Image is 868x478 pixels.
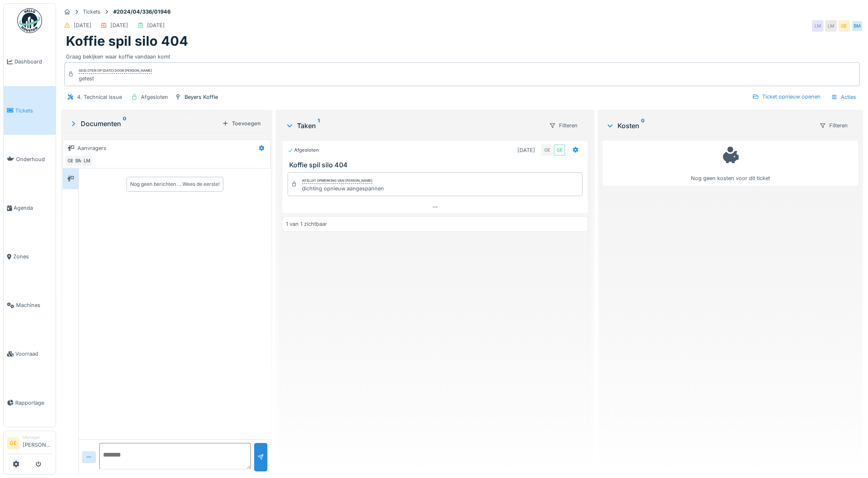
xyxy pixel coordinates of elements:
[23,434,52,452] li: [PERSON_NAME]
[110,8,174,16] strong: #2024/04/336/01946
[65,155,76,166] div: GE
[219,118,264,129] div: Toevoegen
[852,20,863,32] div: BM
[4,135,56,183] a: Onderhoud
[147,21,165,29] div: [DATE]
[23,434,52,441] div: Manager
[286,220,327,228] div: 1 van 1 zichtbaar
[4,86,56,135] a: Tickets
[749,91,824,102] div: Ticket opnieuw openen
[69,119,219,129] div: Documenten
[541,144,553,156] div: GE
[185,93,218,101] div: Beyers Koffie
[4,378,56,427] a: Rapportage
[15,399,52,407] span: Rapportage
[79,68,152,74] div: Gesloten op [DATE] door [PERSON_NAME]
[7,434,52,454] a: GE Manager[PERSON_NAME]
[545,119,581,131] div: Filteren
[14,58,52,66] span: Dashboard
[4,37,56,86] a: Dashboard
[4,330,56,378] a: Voorraad
[318,121,320,131] sup: 1
[81,155,93,166] div: LM
[83,8,101,16] div: Tickets
[73,155,84,166] div: BM
[812,20,824,32] div: LM
[17,8,42,33] img: Badge_color-CXgf-gQk.svg
[816,119,852,131] div: Filteren
[4,232,56,281] a: Zones
[4,183,56,232] a: Agenda
[77,93,122,101] div: 4. Technical issue
[79,75,152,82] div: getest
[15,107,52,115] span: Tickets
[66,33,188,49] h1: Koffie spil silo 404
[302,178,372,184] div: Afsluit opmerking van [PERSON_NAME]
[16,155,52,163] span: Onderhoud
[14,204,52,212] span: Agenda
[16,301,52,309] span: Machines
[302,185,384,192] div: dichting opnieuw aangespannen
[13,253,52,260] span: Zones
[141,93,168,101] div: Afgesloten
[66,49,858,61] div: Graag bekijken waar koffie vandaan komt
[825,20,837,32] div: LM
[838,20,850,32] div: GE
[289,161,584,169] h3: Koffie spil silo 404
[15,350,52,358] span: Voorraad
[7,437,19,450] li: GE
[641,121,645,131] sup: 0
[285,121,542,131] div: Taken
[4,281,56,330] a: Machines
[288,147,319,154] div: Afgesloten
[827,91,860,103] div: Acties
[517,146,535,154] div: [DATE]
[130,180,220,188] div: Nog geen berichten … Wees de eerste!
[606,121,812,131] div: Kosten
[110,21,128,29] div: [DATE]
[608,144,853,183] div: Nog geen kosten voor dit ticket
[123,119,126,129] sup: 0
[74,21,91,29] div: [DATE]
[77,144,106,152] div: Aanvragers
[554,144,565,156] div: GE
